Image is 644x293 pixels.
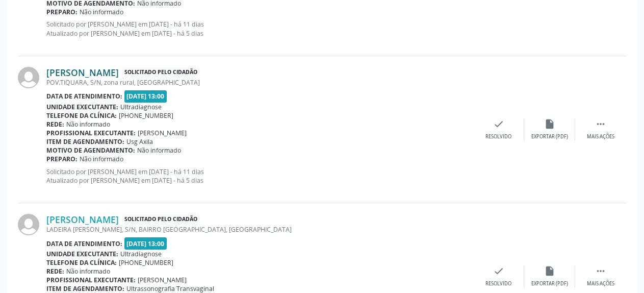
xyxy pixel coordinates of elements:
[46,8,78,16] b: Preparo:
[544,265,555,277] i: insert_drive_file
[46,137,124,146] b: Item de agendamento:
[46,20,473,37] p: Solicitado por [PERSON_NAME] em [DATE] - há 11 dias Atualizado por [PERSON_NAME] em [DATE] - há 5...
[119,258,173,267] span: [PHONE_NUMBER]
[46,250,118,258] b: Unidade executante:
[46,120,64,129] b: Rede:
[66,120,110,129] span: Não informado
[46,258,117,267] b: Telefone da clínica:
[120,250,162,258] span: Ultradiagnose
[46,129,136,137] b: Profissional executante:
[122,67,199,78] span: Solicitado pelo cidadão
[124,90,167,102] span: [DATE] 13:00
[46,225,473,234] div: LADEIRA [PERSON_NAME], S/N, BAIRRO [GEOGRAPHIC_DATA], [GEOGRAPHIC_DATA]
[46,239,122,248] b: Data de atendimento:
[120,103,162,111] span: Ultradiagnose
[46,167,473,185] p: Solicitado por [PERSON_NAME] em [DATE] - há 11 dias Atualizado por [PERSON_NAME] em [DATE] - há 5...
[595,118,606,130] i: 
[531,133,568,140] div: Exportar (PDF)
[46,267,64,276] b: Rede:
[531,280,568,287] div: Exportar (PDF)
[595,265,606,277] i: 
[587,280,614,287] div: Mais ações
[18,67,39,88] img: img
[18,214,39,235] img: img
[122,214,199,225] span: Solicitado pelo cidadão
[138,276,187,284] span: [PERSON_NAME]
[544,118,555,130] i: insert_drive_file
[80,155,123,163] span: Não informado
[46,276,136,284] b: Profissional executante:
[493,118,504,130] i: check
[46,92,122,101] b: Data de atendimento:
[587,133,614,140] div: Mais ações
[46,111,117,120] b: Telefone da clínica:
[137,146,181,155] span: Não informado
[126,284,214,293] span: Ultrassonografia Transvaginal
[46,214,119,225] a: [PERSON_NAME]
[493,265,504,277] i: check
[138,129,187,137] span: [PERSON_NAME]
[124,237,167,249] span: [DATE] 13:00
[66,267,110,276] span: Não informado
[485,133,511,140] div: Resolvido
[485,280,511,287] div: Resolvido
[46,67,119,78] a: [PERSON_NAME]
[46,103,118,111] b: Unidade executante:
[80,8,123,16] span: Não informado
[119,111,173,120] span: [PHONE_NUMBER]
[46,284,124,293] b: Item de agendamento:
[46,78,473,87] div: POV.TIQUARA, S/N, zona rural, [GEOGRAPHIC_DATA]
[46,155,78,163] b: Preparo:
[126,137,153,146] span: Usg Axila
[46,146,135,155] b: Motivo de agendamento:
